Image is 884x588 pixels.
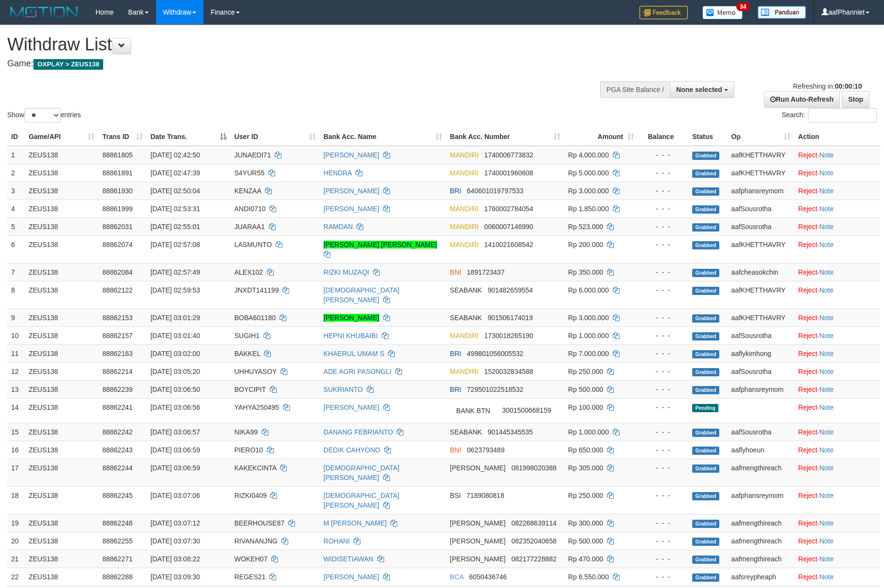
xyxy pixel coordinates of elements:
[692,241,719,249] span: Grabbed
[568,446,603,454] span: Rp 650.000
[728,200,794,217] td: aafSousrotha
[798,519,818,527] a: Reject
[794,235,880,263] td: ·
[794,146,880,164] td: ·
[450,446,461,454] span: BNI
[7,362,25,380] td: 12
[819,187,834,195] a: Note
[488,286,533,294] span: Copy 901482659554 to clipboard
[25,200,98,217] td: ZEUS138
[151,332,200,340] span: [DATE] 03:01:40
[446,128,564,146] th: Bank Acc. Number: activate to sort column ascending
[324,573,379,581] a: [PERSON_NAME]
[484,151,533,159] span: Copy 1740006773832 to clipboard
[692,429,719,437] span: Grabbed
[642,367,685,376] div: - - -
[7,459,25,486] td: 17
[7,35,580,54] h1: Withdraw List
[151,403,200,411] span: [DATE] 03:06:56
[642,313,685,323] div: - - -
[819,573,834,581] a: Note
[467,187,524,195] span: Copy 640601019797533 to clipboard
[819,428,834,436] a: Note
[234,223,265,231] span: JUARAA1
[324,428,393,436] a: DANANG FEBRIANTO
[25,146,98,164] td: ZEUS138
[102,350,132,357] span: 88862163
[151,314,200,322] span: [DATE] 03:01:29
[25,235,98,263] td: ZEUS138
[102,169,132,177] span: 88861891
[151,368,200,375] span: [DATE] 03:05:20
[819,403,834,411] a: Note
[25,182,98,200] td: ZEUS138
[764,91,840,108] a: Run Auto-Refresh
[798,446,818,454] a: Reject
[488,428,533,436] span: Copy 901445345535 to clipboard
[324,403,379,411] a: [PERSON_NAME]
[467,446,505,454] span: Copy 0623793489 to clipboard
[324,555,373,563] a: WIDISETIAWAN
[324,223,353,231] a: RAMDAN
[502,406,551,414] span: Copy 3001500668159 to clipboard
[794,309,880,326] td: ·
[234,350,261,357] span: BAKKEL
[234,169,264,177] span: S4YUR55
[484,241,533,248] span: Copy 1410021608542 to clipboard
[794,263,880,281] td: ·
[692,152,719,160] span: Grabbed
[151,169,200,177] span: [DATE] 02:47:39
[7,108,81,123] label: Show entries
[692,404,718,412] span: Pending
[102,446,132,454] span: 88862243
[25,459,98,486] td: ZEUS138
[728,441,794,459] td: aaflyhoeun
[728,309,794,326] td: aafKHETTHAVRY
[798,368,818,375] a: Reject
[234,403,279,411] span: YAHYA250495
[798,403,818,411] a: Reject
[568,386,603,393] span: Rp 500.000
[151,268,200,276] span: [DATE] 02:57:49
[794,362,880,380] td: ·
[794,182,880,200] td: ·
[450,187,461,195] span: BRI
[642,349,685,358] div: - - -
[488,314,533,322] span: Copy 901506174019 to clipboard
[484,205,533,213] span: Copy 1760002784054 to clipboard
[25,326,98,344] td: ZEUS138
[819,386,834,393] a: Note
[642,285,685,295] div: - - -
[808,108,877,123] input: Search:
[450,332,479,340] span: MANDIRI
[512,464,557,472] span: Copy 081998020388 to clipboard
[819,314,834,322] a: Note
[151,151,200,159] span: [DATE] 02:42:50
[151,205,200,213] span: [DATE] 02:53:31
[798,386,818,393] a: Reject
[794,398,880,423] td: ·
[642,463,685,473] div: - - -
[728,380,794,398] td: aafphansreymom
[324,446,380,454] a: DEDIK CAHYONO
[450,402,496,419] span: BANK BTN
[819,555,834,563] a: Note
[568,169,609,177] span: Rp 5.000.000
[324,169,352,177] a: HENDRA
[25,398,98,423] td: ZEUS138
[642,445,685,455] div: - - -
[151,446,200,454] span: [DATE] 03:06:59
[642,267,685,277] div: - - -
[819,492,834,499] a: Note
[692,386,719,394] span: Grabbed
[234,286,279,294] span: JNXDT141199
[819,268,834,276] a: Note
[324,537,350,545] a: ROHANI
[568,268,603,276] span: Rp 350.000
[7,200,25,217] td: 4
[324,151,379,159] a: [PERSON_NAME]
[25,217,98,235] td: ZEUS138
[234,241,272,248] span: LASMUNTO
[568,187,609,195] span: Rp 3.000.000
[450,169,479,177] span: MANDIRI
